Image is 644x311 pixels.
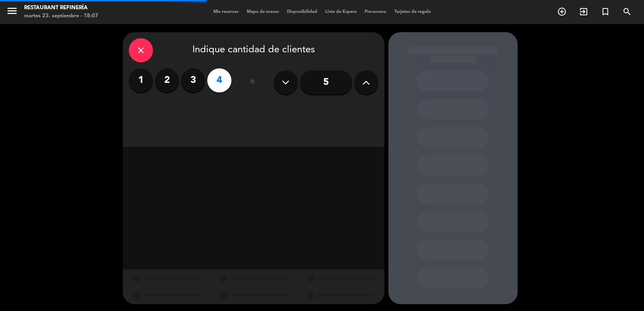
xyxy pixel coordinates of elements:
span: Mis reservas [209,10,243,14]
i: search [622,7,632,16]
span: Disponibilidad [283,10,321,14]
div: ó [239,68,266,97]
span: Tarjetas de regalo [390,10,435,14]
label: 4 [207,68,231,93]
i: add_circle_outline [557,7,567,16]
span: Lista de Espera [321,10,361,14]
label: 3 [181,68,205,93]
span: Pre-acceso [361,10,390,14]
div: Restaurant Refinería [24,4,98,12]
span: Mapa de mesas [243,10,283,14]
label: 1 [129,68,153,93]
i: menu [6,5,18,17]
button: menu [6,5,18,20]
div: martes 23. septiembre - 18:07 [24,12,98,20]
div: Indique cantidad de clientes [129,38,378,62]
i: close [136,45,146,55]
i: turned_in_not [601,7,610,16]
i: exit_to_app [579,7,588,16]
label: 2 [155,68,179,93]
